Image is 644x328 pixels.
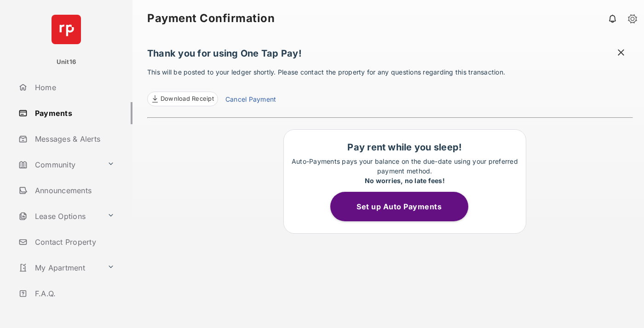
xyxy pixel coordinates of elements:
a: Cancel Payment [225,94,276,106]
a: Community [15,154,103,176]
span: Download Receipt [161,94,214,104]
a: Contact Property [15,231,132,253]
img: svg+xml;base64,PHN2ZyB4bWxucz0iaHR0cDovL3d3dy53My5vcmcvMjAwMC9zdmciIHdpZHRoPSI2NCIgaGVpZ2h0PSI2NC... [52,15,81,44]
a: F.A.Q. [15,282,132,305]
a: Messages & Alerts [15,128,132,150]
button: Set up Auto Payments [330,192,468,221]
p: Auto-Payments pays your balance on the due-date using your preferred payment method. [288,156,521,185]
p: This will be posted to your ledger shortly. Please contact the property for any questions regardi... [147,67,633,106]
a: Set up Auto Payments [330,202,479,211]
a: Lease Options [15,205,103,227]
a: Payments [15,102,132,124]
a: My Apartment [15,257,103,279]
div: No worries, no late fees! [288,176,521,185]
strong: Payment Confirmation [147,13,275,24]
a: Home [15,76,132,98]
a: Announcements [15,179,132,201]
h1: Pay rent while you sleep! [288,142,521,153]
h1: Thank you for using One Tap Pay! [147,48,633,63]
a: Download Receipt [147,92,218,106]
p: Unit16 [57,58,76,67]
